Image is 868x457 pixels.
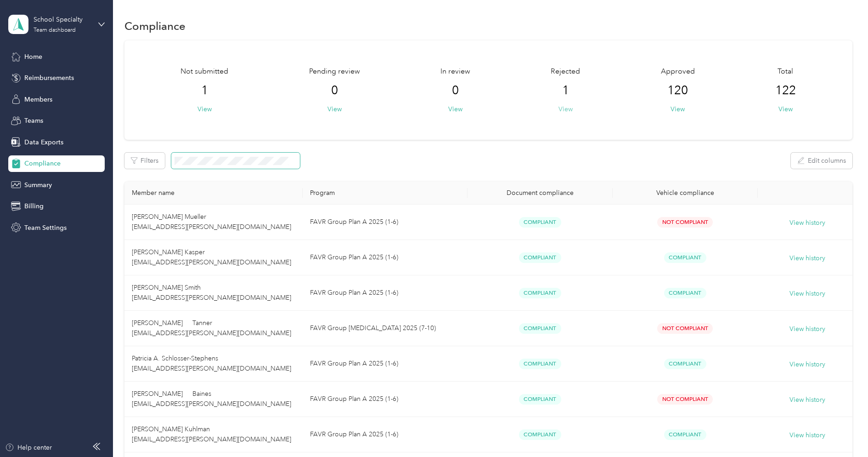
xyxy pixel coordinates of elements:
[778,104,793,114] button: View
[789,324,825,334] button: View history
[448,104,462,114] button: View
[657,394,713,405] span: Not Compliant
[132,248,291,266] span: [PERSON_NAME] Kasper [EMAIL_ADDRESS][PERSON_NAME][DOMAIN_NAME]
[180,66,228,77] span: Not submitted
[664,252,706,263] span: Compliant
[519,252,561,263] span: Compliant
[132,213,291,231] span: [PERSON_NAME] Mueller [EMAIL_ADDRESS][PERSON_NAME][DOMAIN_NAME]
[519,394,561,405] span: Compliant
[124,153,165,169] button: Filters
[789,430,825,440] button: View history
[132,425,291,443] span: [PERSON_NAME] Kuhlman [EMAIL_ADDRESS][PERSON_NAME][DOMAIN_NAME]
[789,218,825,228] button: View history
[5,443,52,452] button: Help center
[124,21,186,31] h1: Compliance
[817,406,868,457] iframe: Everlance-gr Chat Button Frame
[667,83,688,98] span: 120
[778,66,793,77] span: Total
[24,223,67,233] span: Team Settings
[132,354,291,372] span: Patricia A. Schlosser-Stephens [EMAIL_ADDRESS][PERSON_NAME][DOMAIN_NAME]
[452,83,459,98] span: 0
[558,104,573,114] button: View
[132,390,291,408] span: [PERSON_NAME] Baines [EMAIL_ADDRESS][PERSON_NAME][DOMAIN_NAME]
[34,15,91,24] div: School Specialty
[24,116,43,126] span: Teams
[791,153,852,169] button: Edit columns
[24,159,61,168] span: Compliance
[789,289,825,299] button: View history
[327,104,342,114] button: View
[789,395,825,405] button: View history
[303,311,468,346] td: FAVR Group Plan B 2025 (7-10)
[24,73,74,83] span: Reimbursements
[197,104,212,114] button: View
[24,95,52,104] span: Members
[132,319,291,337] span: [PERSON_NAME] Tanner [EMAIL_ADDRESS][PERSON_NAME][DOMAIN_NAME]
[519,288,561,298] span: Compliant
[24,180,52,190] span: Summary
[664,359,706,369] span: Compliant
[303,240,468,275] td: FAVR Group Plan A 2025 (1-6)
[551,66,580,77] span: Rejected
[671,104,685,114] button: View
[789,253,825,263] button: View history
[519,217,561,228] span: Compliant
[664,429,706,440] span: Compliant
[24,52,42,62] span: Home
[303,275,468,311] td: FAVR Group Plan A 2025 (1-6)
[303,417,468,452] td: FAVR Group Plan A 2025 (1-6)
[519,359,561,369] span: Compliant
[657,217,713,228] span: Not Compliant
[664,288,706,298] span: Compliant
[620,189,750,197] div: Vehicle compliance
[519,323,561,334] span: Compliant
[303,205,468,240] td: FAVR Group Plan A 2025 (1-6)
[440,66,470,77] span: In review
[309,66,360,77] span: Pending review
[303,382,468,417] td: FAVR Group Plan A 2025 (1-6)
[34,28,76,33] div: Team dashboard
[562,83,569,98] span: 1
[132,284,291,302] span: [PERSON_NAME] Smith [EMAIL_ADDRESS][PERSON_NAME][DOMAIN_NAME]
[303,346,468,382] td: FAVR Group Plan A 2025 (1-6)
[331,83,338,98] span: 0
[789,360,825,370] button: View history
[24,137,63,147] span: Data Exports
[775,83,796,98] span: 122
[661,66,695,77] span: Approved
[124,182,303,205] th: Member name
[24,201,44,211] span: Billing
[303,182,468,205] th: Program
[475,189,605,197] div: Document compliance
[201,83,208,98] span: 1
[519,429,561,440] span: Compliant
[657,323,713,334] span: Not Compliant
